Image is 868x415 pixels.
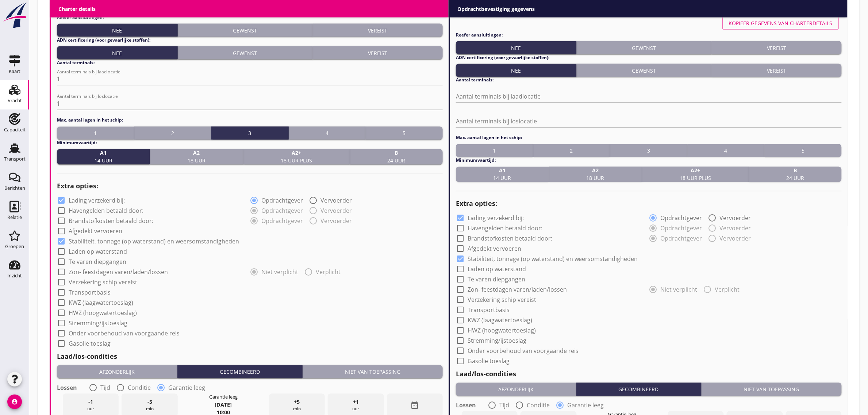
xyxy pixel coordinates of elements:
[468,215,524,222] label: Lading verzekerd bij:
[281,149,312,165] span: 18 uur plus
[57,384,77,392] strong: Lossen
[303,365,443,379] button: Niet van toepassing
[57,37,443,43] h4: ADN certificering (voor gevaarlijke stoffen):
[128,384,151,392] label: Conditie
[178,46,313,59] button: Gewenst
[57,365,177,379] button: Afzonderlijk
[536,147,607,155] div: 2
[613,147,684,155] div: 3
[459,67,573,74] div: nee
[100,384,110,392] label: Tijd
[715,67,839,74] div: Vereist
[178,24,313,37] button: Gewenst
[499,402,509,409] label: Tijd
[468,235,552,242] label: Brandstofkosten betaald door:
[8,98,22,103] div: Vracht
[468,245,521,253] label: Afgedekt vervoeren
[69,320,127,327] label: Stremming/ijstoeslag
[768,147,839,155] div: 5
[7,273,22,278] div: Inzicht
[134,127,212,140] button: 2
[69,197,125,204] label: Lading verzekerd bij:
[456,116,842,127] input: Aantal terminals bij loslocatie
[57,46,178,59] button: nee
[456,167,549,182] button: A114 uur
[786,167,804,174] strong: B
[456,32,842,38] h4: Reefer aansluitingen:
[353,398,359,406] span: +1
[4,186,25,191] div: Berichten
[150,149,243,165] button: A218 uur
[456,402,476,409] strong: Lossen
[456,64,577,77] button: nee
[468,276,525,283] label: Te varen diepgangen
[69,238,239,245] label: Stabiliteit, tonnage (op waterstand) en weersomstandigheden
[459,44,573,52] div: nee
[765,144,842,157] button: 5
[715,44,839,52] div: Vereist
[468,225,542,232] label: Havengelden betaald door:
[456,41,577,54] button: nee
[459,147,530,155] div: 1
[69,340,111,347] label: Gasolie toeslag
[610,144,688,157] button: 3
[468,337,526,345] label: Stremming/ijstoeslag
[321,197,352,204] label: Vervoerder
[69,207,143,215] label: Havengelden betaald door:
[69,228,122,235] label: Afgedekt vervoeren
[188,149,206,157] strong: A2
[137,130,208,137] div: 2
[69,310,137,317] label: HWZ (hoogwatertoeslag)
[712,41,842,54] button: Vereist
[95,149,112,157] strong: A1
[456,91,842,103] input: Aantal terminals bij laadlocatie
[749,167,842,182] button: B24 uur
[313,46,443,59] button: Vereist
[5,244,24,249] div: Groepen
[493,167,511,182] span: 14 uur
[281,149,312,157] strong: A2+
[88,398,93,406] span: -1
[209,394,238,401] div: Garantie leeg
[456,383,576,396] button: Afzonderlijk
[456,144,533,157] button: 1
[459,386,573,393] div: Afzonderlijk
[456,157,842,164] h4: Minimumvaartijd:
[57,149,150,165] button: A114 uur
[579,386,698,393] div: Gecombineerd
[4,157,26,161] div: Transport
[642,167,749,182] button: A2+18 uur plus
[7,215,22,220] div: Relatie
[468,266,526,273] label: Laden op waterstand
[387,149,405,157] strong: B
[57,24,178,37] button: nee
[723,16,839,30] button: Kopiëer gegevens van charterdetails
[459,1,591,9] div: Per eenheid
[468,307,510,314] label: Transportbasis
[57,59,443,66] h4: Aantal terminals:
[69,258,126,266] label: Te varen diepgangen
[292,130,363,137] div: 4
[9,69,20,74] div: Kaart
[468,317,532,324] label: KWZ (laagwatertoeslag)
[580,67,708,74] div: Gewenst
[729,19,833,27] div: Kopiëer gegevens van charterdetails
[60,130,131,137] div: 1
[597,1,711,9] div: Huur
[1,2,28,29] img: logo-small.a267ee39.svg
[69,269,168,276] label: Zon- feestdagen varen/laden/lossen
[318,1,440,9] div: En bloc
[211,127,289,140] button: 3
[410,401,419,410] i: date_range
[468,296,536,304] label: Verzekering schip vereist
[57,127,134,140] button: 1
[69,279,137,286] label: Verzekering schip vereist
[289,127,366,140] button: 4
[549,167,642,182] button: A218 uur
[147,398,152,406] span: -5
[177,365,303,379] button: Gecombineerd
[712,64,842,77] button: Vereist
[294,398,300,406] span: +5
[243,149,350,165] button: A2+18 uur plus
[316,49,440,57] div: Vereist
